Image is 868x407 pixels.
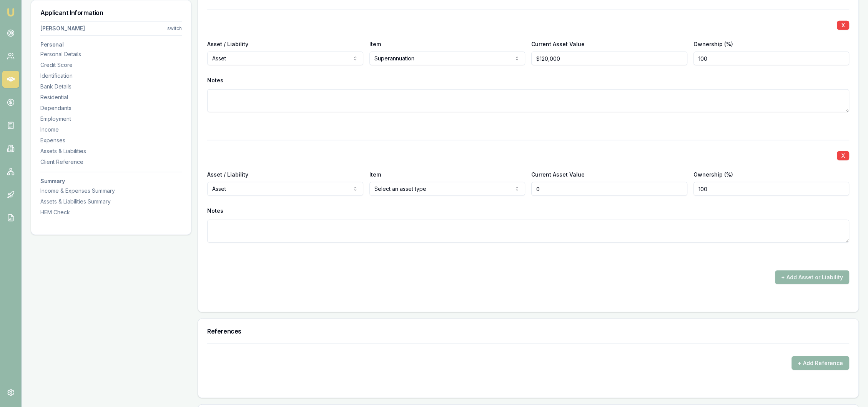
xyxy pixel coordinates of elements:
[693,52,850,65] input: Select a percentage
[531,52,687,65] input: $
[40,126,182,133] div: Income
[693,182,850,196] input: Select a percentage
[40,147,182,155] div: Assets & Liabilities
[167,25,182,32] div: switch
[837,151,849,160] button: X
[40,178,182,184] h3: Summary
[207,41,248,47] label: Asset / Liability
[40,198,182,205] div: Assets & Liabilities Summary
[40,115,182,123] div: Employment
[40,104,182,112] div: Dependants
[531,41,585,47] label: Current Asset Value
[693,41,733,47] label: Ownership (%)
[40,187,182,195] div: Income & Expenses Summary
[837,21,849,30] button: X
[40,137,182,144] div: Expenses
[369,41,381,47] label: Item
[531,182,687,196] input: $
[40,10,182,16] h3: Applicant Information
[40,83,182,90] div: Bank Details
[40,25,85,32] div: [PERSON_NAME]
[40,72,182,80] div: Identification
[792,356,849,370] button: + Add Reference
[40,50,182,58] div: Personal Details
[693,171,733,178] label: Ownership (%)
[207,75,849,86] div: Notes
[369,171,381,178] label: Item
[40,61,182,69] div: Credit Score
[40,42,182,47] h3: Personal
[207,171,248,178] label: Asset / Liability
[40,158,182,166] div: Client Reference
[40,209,182,216] div: HEM Check
[40,93,182,101] div: Residential
[775,270,849,284] button: + Add Asset or Liability
[6,8,15,17] img: emu-icon-u.png
[207,328,849,334] h3: References
[207,205,849,217] div: Notes
[531,171,585,178] label: Current Asset Value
